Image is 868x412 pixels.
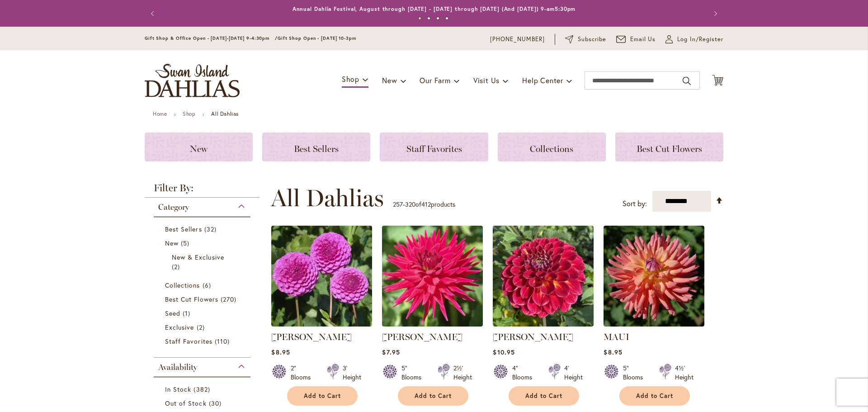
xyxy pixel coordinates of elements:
[165,309,180,317] span: Seed
[203,280,213,290] span: 6
[382,320,483,328] a: MATILDA HUSTON
[165,239,179,247] span: New
[406,143,462,154] span: Staff Favorites
[145,35,278,41] span: Gift Shop & Office Open - [DATE]-[DATE] 9-4:30pm /
[197,322,207,332] span: 2
[165,384,241,394] a: In Stock 382
[165,295,218,303] span: Best Cut Flowers
[623,195,647,212] label: Sort by:
[343,364,361,382] div: 3' Height
[172,262,182,271] span: 2
[509,386,579,406] button: Add to Cart
[278,35,356,41] span: Gift Shop Open - [DATE] 10-3pm
[493,320,594,328] a: Matty Boo
[564,364,583,382] div: 4' Height
[172,252,235,271] a: New &amp; Exclusive
[498,133,606,161] a: Collections
[380,133,488,161] a: Staff Favorites
[473,76,500,85] span: Visit Us
[421,200,431,208] span: 412
[398,386,468,406] button: Add to Cart
[221,294,239,304] span: 270
[530,143,573,154] span: Collections
[493,348,514,356] span: $10.95
[420,76,450,85] span: Our Farm
[578,35,606,44] span: Subscribe
[677,35,723,44] span: Log In/Register
[292,5,576,12] a: Annual Dahlia Festival, August through [DATE] - [DATE] through [DATE] (And [DATE]) 9-am5:30pm
[630,35,656,44] span: Email Us
[382,348,400,356] span: $7.95
[512,364,538,382] div: 4" Blooms
[675,364,693,382] div: 4½' Height
[165,224,241,234] a: Best Sellers
[271,331,352,342] a: [PERSON_NAME]
[705,5,723,23] button: Next
[204,224,219,234] span: 32
[193,384,212,394] span: 382
[165,336,241,346] a: Staff Favorites
[436,17,439,20] button: 3 of 4
[271,320,372,328] a: MARY MUNNS
[382,76,397,85] span: New
[165,281,200,289] span: Collections
[665,35,723,44] a: Log In/Register
[291,364,316,382] div: 2" Blooms
[382,226,483,327] img: MATILDA HUSTON
[165,385,191,393] span: In Stock
[637,143,702,154] span: Best Cut Flowers
[181,238,192,248] span: 5
[165,398,241,408] a: Out of Stock 30
[165,225,202,233] span: Best Sellers
[153,110,167,117] a: Home
[623,364,648,382] div: 5" Blooms
[382,331,462,342] a: [PERSON_NAME]
[445,17,448,20] button: 4 of 4
[619,386,690,406] button: Add to Cart
[401,364,427,382] div: 5" Blooms
[209,398,224,408] span: 30
[304,392,341,400] span: Add to Cart
[165,337,212,346] span: Staff Favorites
[604,348,622,356] span: $8.95
[271,226,372,327] img: MARY MUNNS
[165,323,194,331] span: Exclusive
[211,110,239,117] strong: All Dahlias
[522,76,563,85] span: Help Center
[565,35,606,44] a: Subscribe
[165,294,241,304] a: Best Cut Flowers
[294,143,339,154] span: Best Sellers
[271,348,290,356] span: $8.95
[165,322,241,332] a: Exclusive
[427,17,430,20] button: 2 of 4
[262,133,370,161] a: Best Sellers
[190,143,208,154] span: New
[615,133,723,161] a: Best Cut Flowers
[418,17,421,20] button: 1 of 4
[616,35,656,44] a: Email Us
[165,308,241,318] a: Seed
[393,200,403,208] span: 257
[165,280,241,290] a: Collections
[525,392,562,400] span: Add to Cart
[405,200,415,208] span: 320
[342,74,359,84] span: Shop
[453,364,472,382] div: 2½' Height
[271,185,384,212] span: All Dahlias
[165,399,207,407] span: Out of Stock
[183,110,195,117] a: Shop
[415,392,452,400] span: Add to Cart
[490,35,545,44] a: [PHONE_NUMBER]
[636,392,673,400] span: Add to Cart
[158,362,197,372] span: Availability
[604,320,704,328] a: MAUI
[287,386,358,406] button: Add to Cart
[165,238,241,248] a: New
[215,336,232,346] span: 110
[145,183,259,198] strong: Filter By:
[493,226,594,327] img: Matty Boo
[172,253,224,261] span: New & Exclusive
[145,133,253,161] a: New
[145,5,163,23] button: Previous
[183,308,193,318] span: 1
